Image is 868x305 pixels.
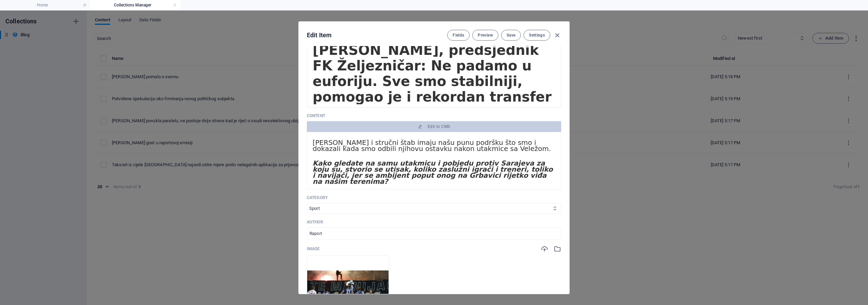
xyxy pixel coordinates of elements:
span: Preview [478,32,493,38]
button: Save [501,30,521,41]
span: Fields [453,32,464,38]
button: Edit in CMS [307,121,561,132]
span: Settings [529,32,545,38]
i: Select from file manager or stock photos [554,245,561,253]
span: Edit in CMS [428,124,450,129]
p: [PERSON_NAME] i stručni štab imaju našu punu podršku što smo i dokazali kada smo odbili njihovu o... [313,139,555,152]
button: Preview [472,30,498,41]
button: Fields [447,30,470,41]
p: Author [307,219,561,225]
h2: Edit Item [307,31,332,39]
button: Settings [524,30,550,41]
p: Category [307,195,561,200]
p: Content [307,113,561,118]
h1: [PERSON_NAME], predsjednik FK Željezničar: Ne padamo u euforiju. Sve smo stabilniji, pomogao je i... [313,42,555,120]
strong: Kako gledate na samu utakmicu i pobjedu protiv Sarajeva za koju su, stvorio se utisak, koliko zas... [313,159,553,186]
p: Image [307,246,320,252]
h4: Collections Manager [90,1,180,9]
span: Save [507,32,515,38]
